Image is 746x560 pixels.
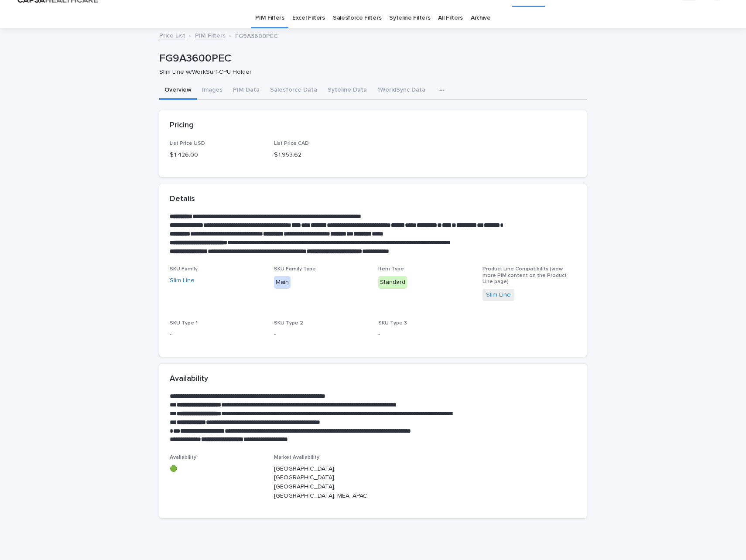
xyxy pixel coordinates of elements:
[170,374,208,384] h2: Availability
[235,31,278,40] p: FG9A3600PEC
[333,8,381,28] a: Salesforce Filters
[265,82,322,100] button: Salesforce Data
[159,68,580,76] p: Slim Line w/WorkSurf-CPU Holder
[170,321,198,326] span: SKU Type 1
[195,30,226,40] a: PIM Filters
[170,141,205,146] span: List Price USD
[274,321,303,326] span: SKU Type 2
[170,455,196,460] span: Availability
[378,266,404,272] span: Item Type
[274,330,368,339] p: -
[170,195,195,204] h2: Details
[274,276,291,289] div: Main
[228,82,265,100] button: PIM Data
[170,464,263,474] p: 🟢
[170,276,195,285] a: Slim Line
[378,330,472,339] p: -
[274,464,368,501] p: [GEOGRAPHIC_DATA], [GEOGRAPHIC_DATA], [GEOGRAPHIC_DATA], [GEOGRAPHIC_DATA], MEA, APAC
[170,330,263,339] p: -
[389,8,430,28] a: Syteline Filters
[274,150,368,160] p: $ 1,953.62
[274,455,319,460] span: Market Availability
[159,82,197,100] button: Overview
[197,82,228,100] button: Images
[486,290,511,300] a: Slim Line
[170,121,194,130] h2: Pricing
[378,321,407,326] span: SKU Type 3
[170,150,263,160] p: $ 1,426.00
[274,266,316,272] span: SKU Family Type
[438,8,463,28] a: All Filters
[378,276,407,289] div: Standard
[159,52,583,65] p: FG9A3600PEC
[170,266,198,272] span: SKU Family
[483,266,567,284] span: Product Line Compatibility (view more PIM content on the Product Line page)
[255,8,284,28] a: PIM Filters
[322,82,372,100] button: Syteline Data
[159,30,185,40] a: Price List
[292,8,325,28] a: Excel Filters
[372,82,431,100] button: 1WorldSync Data
[471,8,491,28] a: Archive
[274,141,309,146] span: List Price CAD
